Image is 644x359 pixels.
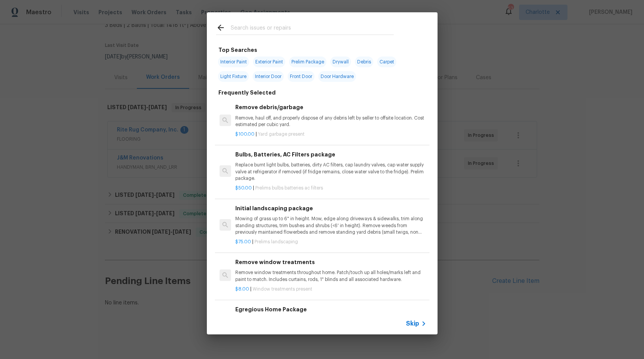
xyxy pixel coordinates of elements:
[235,258,426,266] h6: Remove window treatments
[235,115,426,128] p: Remove, haul off, and properly dispose of any debris left by seller to offsite location. Cost est...
[235,103,426,111] h6: Remove debris/garbage
[318,71,356,82] span: Door Hardware
[235,186,252,190] span: $50.00
[289,57,326,67] span: Prelim Package
[235,239,251,244] span: $75.00
[253,287,312,291] span: Window treatments present
[235,305,426,314] h6: Egregious Home Package
[253,57,285,67] span: Exterior Paint
[218,46,257,54] h6: Top Searches
[330,57,351,67] span: Drywall
[235,204,426,213] h6: Initial landscaping package
[288,71,315,82] span: Front Door
[218,88,276,97] h6: Frequently Selected
[235,162,426,181] p: Replace burnt light bulbs, batteries, dirty AC filters, cap laundry valves, cap water supply valv...
[235,132,255,136] span: $100.00
[235,216,426,235] p: Mowing of grass up to 6" in height. Mow, edge along driveways & sidewalks, trim along standing st...
[235,239,426,245] p: |
[377,57,396,67] span: Carpet
[355,57,373,67] span: Debris
[258,132,305,136] span: Yard garbage present
[253,71,284,82] span: Interior Door
[235,150,426,159] h6: Bulbs, Batteries, AC Filters package
[255,186,323,190] span: Prelims bulbs batteries ac filters
[406,320,419,327] span: Skip
[235,269,426,283] p: Remove window treatments throughout home. Patch/touch up all holes/marks left and paint to match....
[235,287,249,291] span: $8.00
[231,23,394,35] input: Search issues or repairs
[218,71,249,82] span: Light Fixture
[235,286,426,293] p: |
[235,131,426,138] p: |
[235,185,426,191] p: |
[218,57,249,67] span: Interior Paint
[255,239,298,244] span: Prelims landscaping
